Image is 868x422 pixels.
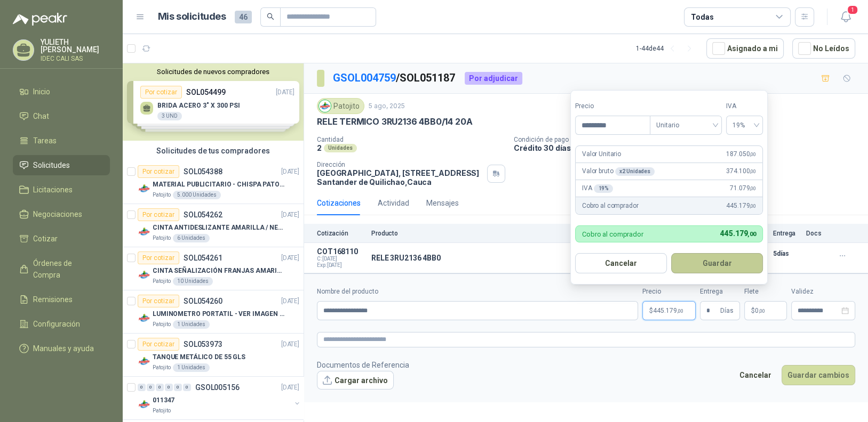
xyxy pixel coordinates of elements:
[138,208,179,221] div: Por cotizar
[806,230,827,237] p: Docs
[153,191,171,199] p: Patojito
[153,234,171,242] p: Patojito
[582,149,621,159] p: Valor Unitario
[13,253,110,285] a: Órdenes de Compra
[732,117,756,133] span: 19%
[726,166,756,176] span: 374.100
[773,247,800,260] p: 5 días
[317,371,394,390] button: Cargar archivo
[153,309,285,319] p: LUMINOMETRO PORTATIL - VER IMAGEN ADJUNTA
[235,11,252,23] span: 46
[744,301,787,320] p: $ 0,00
[13,13,67,26] img: Logo peakr
[173,363,210,372] div: 1 Unidades
[13,106,110,126] a: Chat
[33,208,82,220] span: Negociaciones
[195,384,240,391] p: GSOL005156
[153,223,285,233] p: CINTA ANTIDESLIZANTE AMARILLA / NEGRA
[720,302,734,320] span: Días
[575,101,650,111] label: Precio
[317,247,365,256] p: COT168110
[720,229,756,238] span: 445.179
[173,191,221,199] div: 5.000 Unidades
[153,277,171,286] p: Patojito
[153,407,171,415] p: Patojito
[317,136,505,143] p: Cantidad
[174,384,182,391] div: 0
[317,168,483,186] p: [GEOGRAPHIC_DATA], [STREET_ADDRESS] Santander de Quilichao , Cauca
[281,383,299,393] p: [DATE]
[184,297,222,305] p: SOL054260
[836,7,855,27] button: 1
[514,143,864,152] p: Crédito 30 días
[33,294,73,305] span: Remisiones
[371,254,441,262] p: RELE 3RU2136 4BB0
[324,144,357,152] div: Unidades
[726,201,756,211] span: 445.179
[156,384,164,391] div: 0
[138,225,150,238] img: Company Logo
[184,254,222,262] p: SOL054261
[750,168,756,174] span: ,00
[594,184,613,193] div: 19 %
[317,359,409,371] p: Documentos de Referencia
[677,308,683,314] span: ,00
[575,253,667,273] button: Cancelar
[333,71,396,84] a: GSOL004759
[33,135,57,147] span: Tareas
[734,365,777,385] button: Cancelar
[582,166,655,176] p: Valor bruto
[691,11,713,23] div: Todas
[751,307,755,314] span: $
[671,253,763,273] button: Guardar
[13,314,110,334] a: Configuración
[319,100,331,112] img: Company Logo
[33,86,50,98] span: Inicio
[317,230,365,237] p: Cotización
[153,395,174,405] p: 011347
[138,251,179,264] div: Por cotizar
[153,363,171,372] p: Patojito
[33,184,73,196] span: Licitaciones
[173,234,210,242] div: 6 Unidades
[138,381,301,415] a: 0 0 0 0 0 0 GSOL005156[DATE] Company Logo011347Patojito
[127,68,299,76] button: Solicitudes de nuevos compradores
[267,13,274,20] span: search
[173,277,213,286] div: 10 Unidades
[184,211,222,218] p: SOL054262
[317,197,361,209] div: Cotizaciones
[123,161,304,204] a: Por cotizarSOL054388[DATE] Company LogoMATERIAL PUBLICITARIO - CHISPA PATOJITO VER ADJUNTOPatojit...
[123,247,304,290] a: Por cotizarSOL054261[DATE] Company LogoCINTA SEÑALIZACIÓN FRANJAS AMARILLAS NEGRAPatojito10 Unidades
[759,308,765,314] span: ,00
[317,143,322,152] p: 2
[750,185,756,191] span: ,00
[369,101,405,111] p: 5 ago, 2025
[653,307,683,314] span: 445.179
[13,131,110,151] a: Tareas
[773,230,800,237] p: Entrega
[33,257,100,281] span: Órdenes de Compra
[138,338,179,351] div: Por cotizar
[33,343,94,354] span: Manuales y ayuda
[791,287,855,297] label: Validez
[317,116,472,127] p: RELE TERMICO 3RU2136 4BB0/14 20A
[792,38,855,59] button: No Leídos
[656,117,715,133] span: Unitario
[755,307,765,314] span: 0
[281,210,299,220] p: [DATE]
[317,256,365,262] span: C: [DATE]
[184,168,222,175] p: SOL054388
[123,63,304,141] div: Solicitudes de nuevos compradoresPor cotizarSOL054499[DATE] BRIDA ACERO 3" X 300 PSI3 UNDPor coti...
[33,318,80,330] span: Configuración
[582,231,643,238] p: Cobro al comprador
[138,182,150,195] img: Company Logo
[465,72,522,85] div: Por adjudicar
[13,338,110,359] a: Manuales y ayuda
[13,289,110,310] a: Remisiones
[41,55,110,62] p: IDEC CALI SAS
[426,197,459,209] div: Mensajes
[13,82,110,102] a: Inicio
[700,287,740,297] label: Entrega
[138,295,179,307] div: Por cotizar
[147,384,155,391] div: 0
